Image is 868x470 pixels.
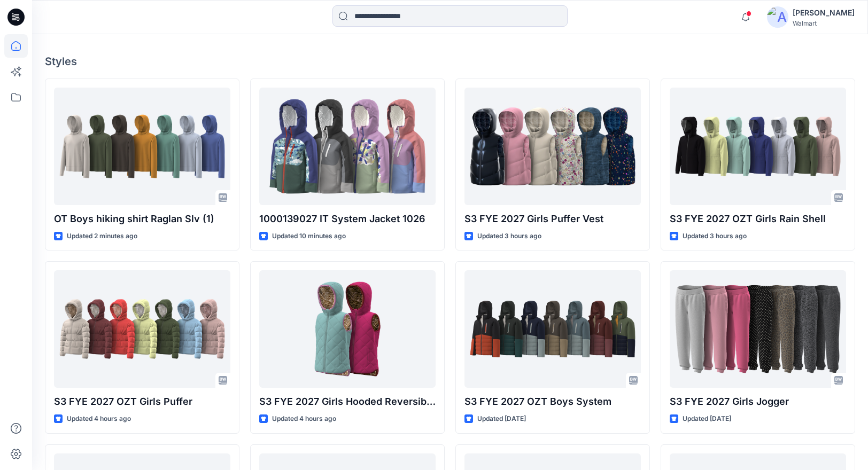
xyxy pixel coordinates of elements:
img: avatar [767,6,788,28]
a: S3 FYE 2027 Girls Jogger [670,270,846,388]
a: S3 FYE 2027 OZT Girls Puffer [54,270,230,388]
a: S3 FYE 2027 OZT Boys System [464,270,641,388]
div: [PERSON_NAME] [793,6,855,19]
a: S3 FYE 2027 Girls Puffer Vest [464,88,641,205]
p: S3 FYE 2027 Girls Puffer Vest [464,211,641,226]
p: S3 FYE 2027 OZT Girls Rain Shell [670,211,846,226]
p: Updated [DATE] [477,413,526,425]
p: OT Boys hiking shirt Raglan Slv (1) [54,211,230,226]
p: S3 FYE 2027 Girls Jogger [670,394,846,409]
p: Updated 3 hours ago [477,231,541,242]
p: S3 FYE 2027 Girls Hooded Reversible Vest [259,394,436,409]
h4: Styles [45,55,855,68]
p: Updated 4 hours ago [272,413,336,425]
a: S3 FYE 2027 Girls Hooded Reversible Vest [259,270,436,388]
p: 1000139027 IT System Jacket 1026 [259,211,436,226]
div: Walmart [793,19,855,27]
p: S3 FYE 2027 OZT Boys System [464,394,641,409]
p: Updated 2 minutes ago [67,231,137,242]
p: Updated 3 hours ago [683,231,747,242]
a: OT Boys hiking shirt Raglan Slv (1) [54,88,230,205]
p: Updated [DATE] [683,413,731,425]
a: 1000139027 IT System Jacket 1026 [259,88,436,205]
p: Updated 4 hours ago [67,413,131,425]
p: Updated 10 minutes ago [272,231,346,242]
p: S3 FYE 2027 OZT Girls Puffer [54,394,230,409]
a: S3 FYE 2027 OZT Girls Rain Shell [670,88,846,205]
